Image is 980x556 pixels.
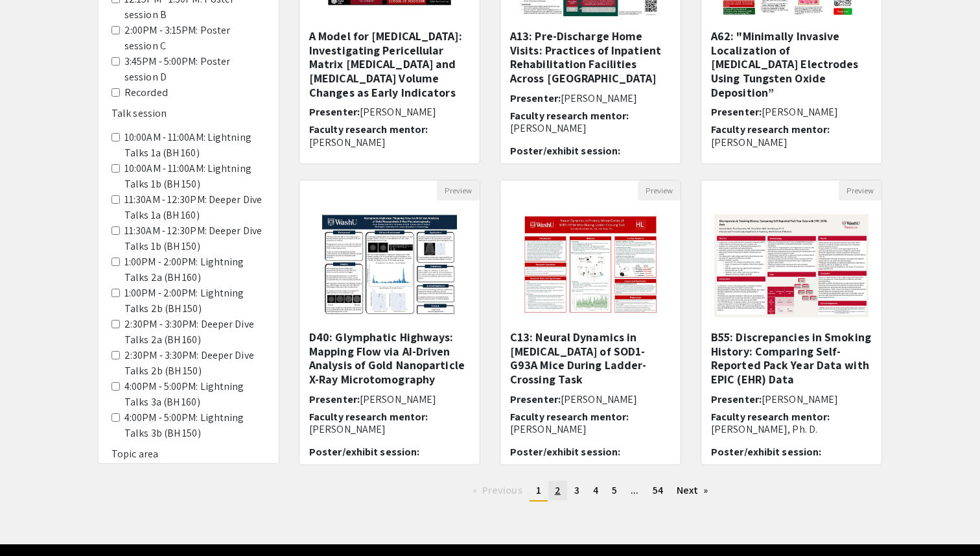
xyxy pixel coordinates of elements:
span: Faculty research mentor: [510,410,629,424]
span: [PERSON_NAME] [762,393,838,406]
span: Poster/exhibit session: [510,144,620,158]
div: Open Presentation <p><strong>B55: Discrepancies in Smoking History: Comparing Self-Reported Pack ... [701,180,882,465]
h6: Presenter: [309,393,470,405]
span: 54 [653,483,663,497]
span: [PERSON_NAME] [360,393,436,406]
span: Faculty research mentor: [309,123,428,136]
h5: B55: Discrepancies in Smoking History: Comparing Self-Reported Pack Year Data with EPIC (EHR) Data [711,330,872,386]
h5: A13: Pre-Discharge Home Visits: Practices of Inpatient Rehabilitation Facilities Across [GEOGRAPH... [510,29,671,85]
span: Faculty research mentor: [711,123,830,136]
img: <p><strong>B55: Discrepancies in Smoking History: Comparing Self-Reported Pack Year Data with EPI... [701,201,881,330]
span: 4 [593,483,598,497]
p: [PERSON_NAME] [711,136,872,149]
span: [PERSON_NAME] [561,393,637,406]
img: <p>C13: Neural Dynamics in Primary Motor Cortex of ​SOD1-G93A Mice During Ladder-Crossing Task​</p> [508,200,672,330]
button: Preview [638,180,681,200]
label: 3:45PM - 5:00PM: Poster session D [124,54,266,85]
h5: A62: "Minimally Invasive Localization of [MEDICAL_DATA] Electrodes Using Tungsten Oxide Deposition” [711,29,872,99]
a: Next page [670,481,715,500]
label: 2:30PM - 3:30PM: Deeper Dive Talks 2b (BH 150) [124,348,266,379]
h5: A Model for [MEDICAL_DATA]: Investigating Pericellular Matrix [MEDICAL_DATA] and [MEDICAL_DATA] V... [309,29,470,99]
iframe: Chat [10,498,55,546]
h6: Presenter: [309,106,470,118]
div: Open Presentation <p>C13: Neural Dynamics in Primary Motor Cortex of ​SOD1-G93A Mice During Ladde... [500,180,681,465]
span: 3 [574,483,579,497]
span: [PERSON_NAME] [360,105,436,119]
span: Faculty research mentor: [711,410,830,424]
button: Preview [437,180,480,200]
h6: Presenter: [711,106,872,118]
label: 1:00PM - 2:00PM: Lightning Talks 2b (BH 150) [124,285,266,317]
ul: Pagination [299,481,882,502]
label: 2:00PM - 3:15PM: Poster session C [124,23,266,54]
div: Open Presentation <p>D40: Glymphatic Highways: Mapping Flow via AI-Driven Analysis of Gold Nanopa... [299,180,480,465]
label: 1:00PM - 2:00PM: Lightning Talks 2a (BH 160) [124,254,266,285]
img: <p>D40: Glymphatic Highways: Mapping Flow via AI-Driven Analysis of Gold Nanoparticle X-Ray Micro... [309,200,469,330]
p: [PERSON_NAME] [510,122,671,134]
span: Poster/exhibit session: [510,445,620,459]
span: ... [631,483,638,497]
h5: C13: Neural Dynamics in [MEDICAL_DATA] of ​SOD1-G93A Mice During Ladder-Crossing Task​ [510,330,671,386]
label: 4:00PM - 5:00PM: Lightning Talks 3a (BH 160) [124,379,266,410]
h6: Topic area [111,448,266,460]
span: 1 [536,483,541,497]
span: 2 [555,483,561,497]
p: [PERSON_NAME] [309,423,470,435]
span: [PERSON_NAME] [762,105,838,119]
button: Preview [839,180,881,200]
h5: D40: Glymphatic Highways: Mapping Flow via AI-Driven Analysis of Gold Nanoparticle X-Ray Microtom... [309,330,470,386]
label: 10:00AM - 11:00AM: Lightning Talks 1a (BH 160) [124,130,266,161]
h6: Presenter: [510,393,671,405]
span: [PERSON_NAME] [561,91,637,105]
label: Recorded [124,85,168,101]
span: 5 [612,483,617,497]
span: Previous [482,483,522,497]
p: [PERSON_NAME] [309,136,470,149]
label: 4:00PM - 5:00PM: Lightning Talks 3b (BH 150) [124,410,266,441]
span: Poster/exhibit session: [309,445,419,459]
h6: Talk session [111,107,266,119]
h6: Presenter: [510,92,671,104]
p: [PERSON_NAME], Ph. D. [711,423,872,435]
span: Faculty research mentor: [309,410,428,424]
label: 11:30AM - 12:30PM: Deeper Dive Talks 1a (BH 160) [124,192,266,223]
label: 10:00AM - 11:00AM: Lightning Talks 1b (BH 150) [124,161,266,192]
label: 2:30PM - 3:30PM: Deeper Dive Talks 2a (BH 160) [124,317,266,348]
label: 11:30AM - 12:30PM: Deeper Dive Talks 1b (BH 150) [124,223,266,254]
span: Faculty research mentor: [510,109,629,123]
span: Poster/exhibit session: [711,445,821,459]
p: [PERSON_NAME] [510,423,671,435]
h6: Presenter: [711,393,872,405]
